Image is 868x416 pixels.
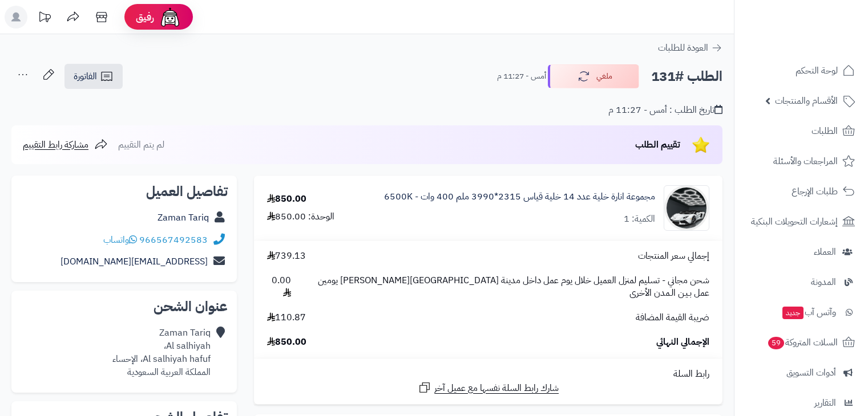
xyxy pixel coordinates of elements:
a: شارك رابط السلة نفسها مع عميل آخر [418,381,559,395]
a: العملاء [741,238,861,266]
span: طلبات الإرجاع [792,183,838,199]
span: جديد [782,307,804,319]
span: أدوات التسويق [786,365,836,381]
a: Zaman Tariq [158,211,209,225]
a: الفاتورة [64,64,123,89]
img: 1756582290-14-90x90.png [664,185,709,231]
span: تقييم الطلب [635,138,680,152]
div: تاريخ الطلب : أمس - 11:27 م [608,104,722,117]
h2: تفاصيل العميل [21,185,228,198]
span: العملاء [814,244,836,260]
span: وآتس آب [781,304,836,320]
span: الطلبات [812,123,838,139]
a: [EMAIL_ADDRESS][DOMAIN_NAME] [60,255,208,268]
div: رابط السلة [259,368,718,381]
div: الكمية: 1 [624,213,655,226]
img: ai-face.png [159,6,181,28]
span: لم يتم التقييم [118,138,164,152]
span: 739.13 [267,250,306,263]
span: 59 [768,337,785,350]
span: 0.00 [267,274,290,300]
span: مشاركة رابط التقييم [23,138,88,152]
h2: الطلب #131 [651,65,722,88]
span: لوحة التحكم [796,63,838,79]
div: الوحدة: 850.00 [267,210,334,223]
a: الطلبات [741,117,861,145]
span: رفيق [136,10,154,24]
a: المراجعات والأسئلة [741,148,861,175]
span: إشعارات التحويلات البنكية [751,214,838,230]
a: تحديثات المنصة [30,6,59,31]
span: شحن مجاني - تسليم لمنزل العميل خلال يوم عمل داخل مدينة [GEOGRAPHIC_DATA][PERSON_NAME] يومين عمل ب... [302,274,709,300]
small: أمس - 11:27 م [497,71,546,82]
a: 966567492583 [139,233,208,247]
img: logo-2.png [790,25,857,49]
span: المراجعات والأسئلة [773,153,838,169]
span: المدونة [811,274,836,290]
span: شارك رابط السلة نفسها مع عميل آخر [434,382,559,395]
a: أدوات التسويق [741,359,861,386]
a: طلبات الإرجاع [741,178,861,205]
a: لوحة التحكم [741,57,861,84]
a: العودة للطلبات [658,41,722,55]
a: مجموعة انارة خلية عدد 14 خلية قياس 2315*3990 ملم 400 وات - 6500K [384,190,655,203]
span: إجمالي سعر المنتجات [638,250,709,263]
a: السلات المتروكة59 [741,329,861,356]
span: ضريبة القيمة المضافة [636,311,709,324]
span: الإجمالي النهائي [656,336,709,349]
a: المدونة [741,268,861,296]
span: الفاتورة [74,70,97,83]
a: مشاركة رابط التقييم [23,138,108,152]
span: 850.00 [267,336,306,349]
span: التقارير [814,395,836,411]
span: العودة للطلبات [658,41,708,55]
span: السلات المتروكة [767,335,838,350]
a: إشعارات التحويلات البنكية [741,208,861,235]
div: 850.00 [267,193,306,206]
div: Zaman Tariq Al salhiyah، Al salhiyah hafuf، الإحساء المملكة العربية السعودية [112,327,211,378]
button: ملغي [548,64,639,88]
a: واتساب [103,233,137,247]
a: وآتس آبجديد [741,299,861,326]
h2: عنوان الشحن [21,300,228,313]
span: الأقسام والمنتجات [775,93,838,109]
span: 110.87 [267,311,306,324]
